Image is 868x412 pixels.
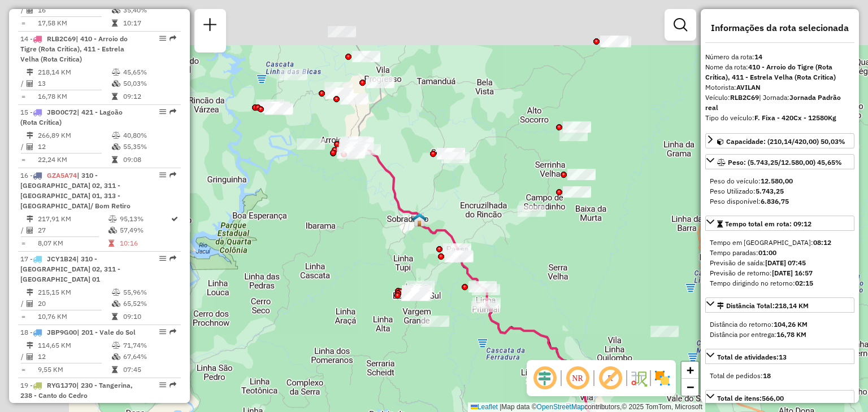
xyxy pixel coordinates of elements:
i: % de utilização do peso [112,289,120,296]
div: Atividade não roteirizada - ERONILTON PUNTEL - E [403,286,432,297]
div: Atividade não roteirizada - MARCOS ANTONIO MOSER [402,285,430,296]
i: Total de Atividades [27,353,33,360]
span: | 421 - Lagoão (Rota Crítica) [20,108,123,126]
td: 55,96% [123,287,176,298]
td: 09:08 [123,154,176,165]
div: Atividade não roteirizada - IVONE BERNARDY SULZB [340,93,368,104]
div: Distância Total:218,14 KM [705,315,854,344]
td: = [20,311,26,322]
i: Total de Atividades [27,300,33,307]
a: Exibir filtros [669,14,692,36]
td: 16 [37,5,111,16]
span: | 410 - Arroio do Tigre (Rota Crítica), 411 - Estrela Velha (Rota Critica) [20,34,128,63]
div: Total de pedidos: [710,371,850,381]
div: Atividade não roteirizada - ODETE DE FATIMA FRAN [472,284,500,295]
td: 9,55 KM [37,364,111,375]
div: Atividade não roteirizada - ERICA BRANDT VOSS [324,82,353,93]
div: Atividade não roteirizada - ARMAZEM DAS BEBIDAS [437,148,465,159]
td: 35,40% [123,5,176,16]
td: 215,15 KM [37,287,111,298]
td: 13 [37,78,111,89]
i: % de utilização da cubagem [112,143,120,150]
td: 09:10 [123,311,176,322]
div: Previsão de retorno: [710,268,850,278]
div: Atividade não roteirizada - JEFERSON LOEBENS - M [472,297,501,309]
i: % de utilização da cubagem [112,80,120,87]
a: Distância Total:218,14 KM [705,297,854,313]
span: 19 - [20,381,133,400]
span: + [687,363,694,377]
div: Atividade não roteirizada - VALDERI GOMES - ME [402,287,431,298]
div: Atividade não roteirizada - 60.735.429 MARILENE VIEIRA SAVEDRA [404,286,432,297]
em: Opções [159,108,166,115]
span: RYG1J70 [47,381,76,389]
div: Total de atividades:13 [705,366,854,385]
div: Atividade não roteirizada - SUPERMERCADO PRECO B [445,251,473,262]
em: Opções [159,35,166,42]
div: Atividade não roteirizada - TONI MIGUEL LOEBENS [471,301,500,312]
strong: [DATE] 07:45 [765,258,806,267]
i: % de utilização do peso [112,69,120,76]
em: Rota exportada [170,108,176,115]
i: % de utilização da cubagem [112,353,120,360]
div: Peso disponível: [710,196,850,207]
td: = [20,364,26,375]
em: Opções [159,328,166,335]
i: Tempo total em rota [112,313,118,320]
a: Total de atividades:13 [705,349,854,364]
div: Atividade não roteirizada - MERCADO DO GRINGO [563,121,591,133]
div: Peso: (5.743,25/12.580,00) 45,65% [705,172,854,211]
td: 16,78 KM [37,91,111,102]
em: Rota exportada [170,172,176,178]
div: Previsão de saída: [710,258,850,268]
td: 50,03% [123,78,176,89]
div: Peso Utilizado: [710,186,850,196]
span: JCY1B24 [47,255,76,263]
span: 18 - [20,328,136,336]
div: Tipo do veículo: [705,113,854,123]
span: | 201 - Vale do Sol [77,328,136,336]
div: Atividade não roteirizada - FABIANE ARENDT - ME [650,326,679,337]
div: Atividade não roteirizada - ERICO LUIS DALCIN - [366,77,394,88]
div: Atividade não roteirizada - EVERTON BILLIG [352,51,380,62]
i: Total de Atividades [27,143,33,150]
div: Distância Total: [717,301,809,311]
td: 217,91 KM [37,213,108,225]
div: Atividade não roteirizada - VERCILEI RAQUELLI [401,290,429,301]
div: Atividade não roteirizada - IARA THAIS SOMAVILLA [264,103,293,115]
a: Zoom in [682,362,698,379]
div: Atividade não roteirizada - CLAIR JOSE DA ROSA [279,69,307,80]
div: Tempo em [GEOGRAPHIC_DATA]: [710,238,850,248]
i: Distância Total [27,69,33,76]
i: % de utilização do peso [112,342,120,349]
div: Tempo total em rota: 09:12 [705,233,854,293]
div: Atividade não roteirizada - JOECI ROSANE FERREIR [328,26,356,37]
i: Distância Total [27,342,33,349]
div: Atividade não roteirizada - ARMAZEM RAUBER [337,147,365,158]
a: Leaflet [471,403,498,411]
em: Opções [159,382,166,388]
div: Atividade não roteirizada - VALDEMAR ANTONIO DE [567,169,596,180]
div: Atividade não roteirizada - 57.931.831 JACIR LUIZ SOMAVILLA [256,99,284,111]
strong: 08:12 [813,238,831,247]
i: Tempo total em rota [112,20,118,27]
a: Nova sessão e pesquisa [199,14,222,39]
strong: 410 - Arroio do Tigre (Rota Crítica), 411 - Estrela Velha (Rota Critica) [705,63,836,81]
span: − [687,380,694,394]
td: 57,49% [119,225,170,236]
a: Capacidade: (210,14/420,00) 50,03% [705,133,854,148]
td: / [20,298,26,309]
i: Total de Atividades [27,7,33,14]
td: 10,76 KM [37,311,111,322]
span: Ocultar NR [564,365,591,392]
span: JBO0C72 [47,108,77,116]
a: Zoom out [682,379,698,396]
td: 10:17 [123,17,176,29]
img: Exibir/Ocultar setores [653,369,671,387]
span: Total de atividades: [717,353,787,361]
i: % de utilização da cubagem [112,7,120,14]
h4: Informações da rota selecionada [705,23,854,33]
div: Atividade não roteirizada - NILTON LUIZ HAAS [297,138,325,150]
i: Tempo total em rota [112,366,118,373]
strong: 5.743,25 [756,187,784,195]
